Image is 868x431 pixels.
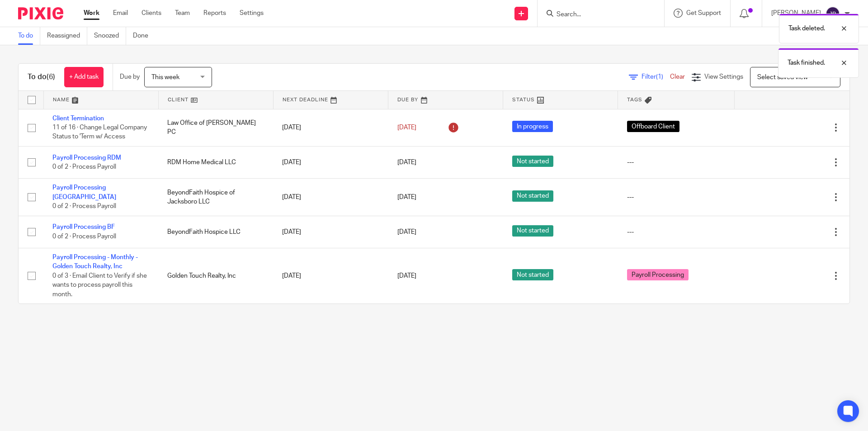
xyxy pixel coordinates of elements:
[158,248,273,304] td: Golden Touch Realty, Inc
[788,58,825,67] p: Task finished.
[52,155,121,161] a: Payroll Processing RDM
[512,121,553,132] span: In progress
[52,254,138,270] a: Payroll Processing - Monthly - Golden Touch Realty, Inc
[397,229,416,235] span: [DATE]
[64,67,104,87] a: + Add task
[52,203,116,209] span: 0 of 2 · Process Payroll
[158,146,273,178] td: RDM Home Medical LLC
[28,72,55,82] h1: To do
[627,121,679,132] span: Offboard Client
[18,7,63,19] img: Pixie
[273,248,388,304] td: [DATE]
[52,164,116,170] span: 0 of 2 · Process Payroll
[273,179,388,216] td: [DATE]
[512,190,553,202] span: Not started
[158,179,273,216] td: BeyondFaith Hospice of Jacksboro LLC
[512,269,553,280] span: Not started
[512,156,553,167] span: Not started
[47,27,87,45] a: Reassigned
[273,146,388,178] td: [DATE]
[84,9,99,18] a: Work
[47,73,55,81] span: (6)
[826,6,840,21] img: svg%3E
[627,269,689,280] span: Payroll Processing
[18,27,40,45] a: To do
[175,9,190,18] a: Team
[397,159,416,166] span: [DATE]
[757,74,808,81] span: Select saved view
[397,124,416,131] span: [DATE]
[52,233,116,240] span: 0 of 2 · Process Payroll
[133,27,155,45] a: Done
[627,97,642,102] span: Tags
[397,273,416,279] span: [DATE]
[788,24,825,33] p: Task deleted.
[158,109,273,146] td: Law Office of [PERSON_NAME] PC
[52,185,116,200] a: Payroll Processing [GEOGRAPHIC_DATA]
[142,9,161,18] a: Clients
[203,9,226,18] a: Reports
[52,273,147,298] span: 0 of 3 · Email Client to Verify if she wants to process payroll this month.
[512,225,553,237] span: Not started
[52,115,104,122] a: Client Termination
[240,9,264,18] a: Settings
[627,193,726,202] div: ---
[273,109,388,146] td: [DATE]
[627,227,726,237] div: ---
[158,216,273,248] td: BeyondFaith Hospice LLC
[94,27,126,45] a: Snoozed
[52,224,115,230] a: Payroll Processing BF
[273,216,388,248] td: [DATE]
[397,194,416,200] span: [DATE]
[52,124,147,140] span: 11 of 16 · Change Legal Company Status to 'Term w/ Access
[120,72,140,81] p: Due by
[113,9,128,18] a: Email
[627,158,726,167] div: ---
[151,74,179,81] span: This week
